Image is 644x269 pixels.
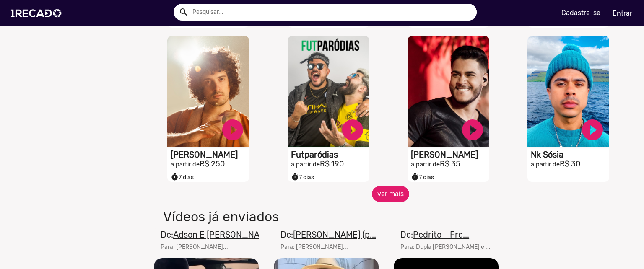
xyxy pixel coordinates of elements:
h2: R$ 250 [171,160,249,169]
a: Entrar [607,6,638,21]
small: a partir de [291,161,320,168]
h1: Futparódias [291,150,369,160]
mat-card-subtitle: Para: [PERSON_NAME]... [161,243,274,251]
u: Pedrito - Fre... [413,230,469,240]
mat-card-subtitle: Para: Dupla [PERSON_NAME] e ... [400,243,491,251]
video: S1RECADO vídeos dedicados para fãs e empresas [288,36,369,147]
h2: R$ 30 [531,160,609,169]
h1: Vídeos já enviados [157,209,464,225]
mat-card-title: De: [400,228,491,241]
small: timer [291,173,299,181]
small: a partir de [411,161,440,168]
u: Adson E [PERSON_NAME] [173,230,274,240]
button: Example home icon [176,4,190,19]
mat-card-subtitle: Para: [PERSON_NAME]... [280,243,376,251]
mat-card-title: De: [280,228,376,241]
a: play_circle_filled [460,117,485,142]
i: timer [411,171,419,181]
i: timer [171,171,179,181]
small: timer [411,173,419,181]
video: S1RECADO vídeos dedicados para fãs e empresas [408,36,489,147]
a: play_circle_filled [580,117,605,142]
a: play_circle_filled [340,117,365,142]
a: play_circle_filled [220,117,245,142]
small: a partir de [171,161,200,168]
small: timer [171,173,179,181]
h2: R$ 190 [291,160,369,169]
u: [PERSON_NAME] (p... [293,230,376,240]
h1: Nk Sósia [531,150,609,160]
h1: [PERSON_NAME] [411,150,489,160]
small: a partir de [531,161,560,168]
span: 7 dias [291,174,314,181]
i: timer [291,171,299,181]
video: S1RECADO vídeos dedicados para fãs e empresas [167,36,249,147]
h2: R$ 35 [411,160,489,169]
input: Pesquisar... [186,4,477,21]
button: ver mais [372,186,409,202]
span: 7 dias [171,174,194,181]
u: Cadastre-se [561,9,600,17]
video: S1RECADO vídeos dedicados para fãs e empresas [527,36,609,147]
mat-icon: Example home icon [179,7,189,17]
span: 7 dias [411,174,434,181]
h1: [PERSON_NAME] [171,150,249,160]
mat-card-title: De: [161,228,274,241]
